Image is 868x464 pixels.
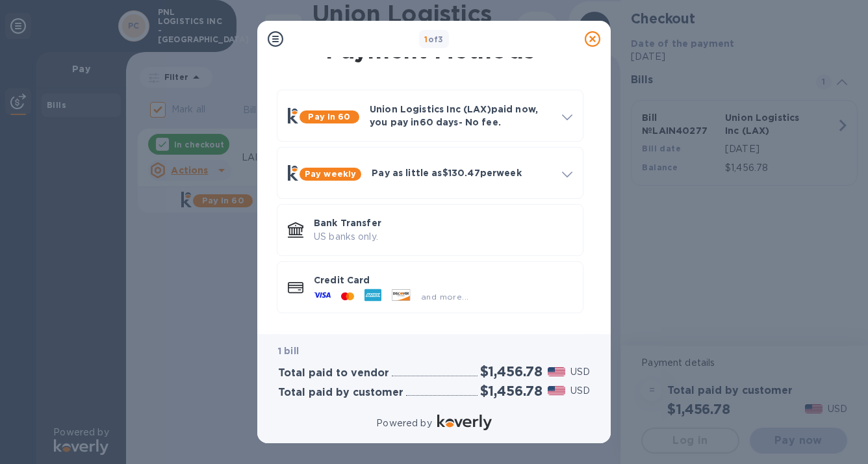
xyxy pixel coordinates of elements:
[278,367,389,380] h3: Total paid to vendor
[278,387,403,399] h3: Total paid by customer
[570,365,590,379] p: USD
[421,292,468,302] span: and more...
[424,34,444,44] b: of 3
[314,274,572,287] p: Credit Card
[548,386,565,395] img: USD
[480,383,542,399] h2: $1,456.78
[424,34,428,44] span: 1
[308,112,350,122] b: Pay in 60
[314,216,572,229] p: Bank Transfer
[314,230,572,244] p: US banks only.
[372,166,552,179] p: Pay as little as $130.47 per week
[548,367,565,376] img: USD
[274,36,586,64] h1: Payment Methods
[437,415,492,430] img: Logo
[370,103,552,129] p: Union Logistics Inc (LAX) paid now, you pay in 60 days - No fee.
[480,363,542,380] h2: $1,456.78
[278,346,299,356] b: 1 bill
[376,417,431,430] p: Powered by
[305,169,356,179] b: Pay weekly
[570,384,590,398] p: USD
